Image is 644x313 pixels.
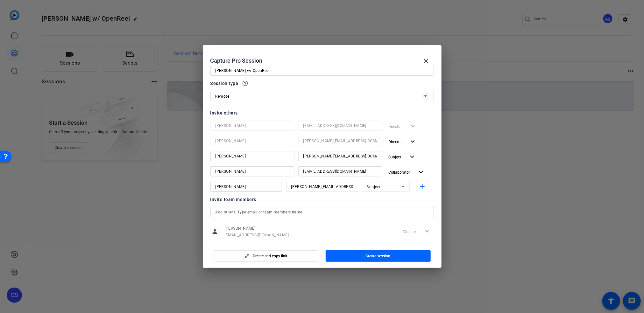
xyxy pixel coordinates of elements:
input: Add others: Type email or team members name [216,208,429,216]
div: Capture Pro Session [210,53,434,68]
span: Subject [367,185,381,189]
div: Invite team members [210,196,434,203]
input: Email... [303,137,377,145]
mat-icon: expand_more [408,153,416,161]
input: Email... [303,168,377,175]
span: Remote [216,94,230,99]
input: Name... [216,183,277,191]
input: Enter Session Name [216,67,429,74]
input: Email... [303,152,377,160]
mat-icon: expand_more [417,168,425,176]
button: Create and copy link [214,250,319,262]
input: Email... [303,122,377,129]
span: Director [389,140,402,144]
mat-icon: person [210,227,220,236]
span: Create session [366,254,391,259]
span: [PERSON_NAME] [225,226,289,231]
span: [EMAIL_ADDRESS][DOMAIN_NAME] [225,233,289,238]
span: Subject [389,155,401,159]
button: Create session [326,250,431,262]
input: Name... [216,152,289,160]
mat-icon: add [418,183,426,191]
input: Name... [216,137,289,145]
input: Name... [216,168,289,175]
input: Name... [216,122,289,129]
input: Email... [291,183,353,191]
mat-icon: help_outline [242,80,249,87]
button: Collaborator [386,166,428,178]
span: Collaborator [389,170,410,175]
button: Director [386,136,420,147]
mat-icon: expand_more [409,138,417,146]
button: Subject [386,151,419,163]
div: Invite others [210,109,434,117]
mat-icon: close [422,57,430,65]
span: Create and copy link [253,254,287,259]
span: Session type [210,80,238,87]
